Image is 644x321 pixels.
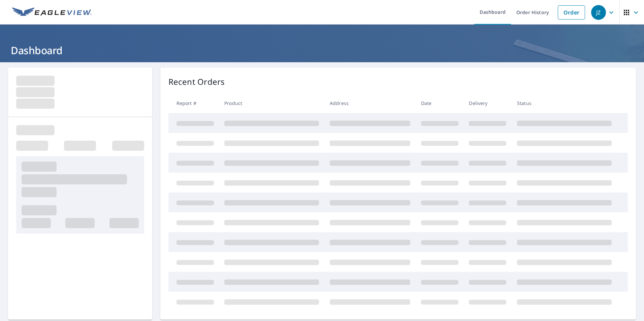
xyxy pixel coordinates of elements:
img: EV Logo [12,7,92,17]
th: Address [324,93,416,113]
th: Status [512,93,617,113]
th: Date [416,93,464,113]
p: Recent Orders [168,76,225,88]
a: Order [558,5,585,20]
div: JZ [591,5,606,20]
th: Report # [168,93,219,113]
th: Product [219,93,324,113]
h1: Dashboard [8,43,636,57]
th: Delivery [463,93,512,113]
